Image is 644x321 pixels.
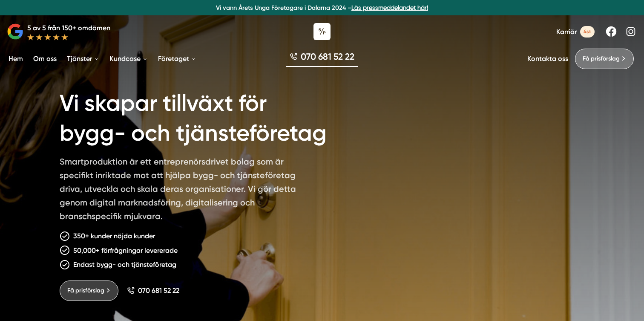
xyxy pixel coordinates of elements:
p: 50,000+ förfrågningar levererade [73,245,178,256]
span: Få prisförslag [67,286,104,295]
a: 070 681 52 22 [127,286,179,295]
span: 070 681 52 22 [301,50,354,63]
a: Kontakta oss [527,55,568,63]
span: 4st [580,26,595,38]
a: Karriär 4st [556,26,595,38]
a: Få prisförslag [575,49,634,69]
p: Vi vann Årets Unga Företagare i Dalarna 2024 – [3,3,641,12]
a: Kundcase [108,48,149,69]
p: Smartproduktion är ett entreprenörsdrivet bolag som är specifikt inriktade mot att hjälpa bygg- o... [60,155,305,226]
p: 350+ kunder nöjda kunder [73,231,155,241]
a: Företaget [156,48,198,69]
h1: Vi skapar tillväxt för bygg- och tjänsteföretag [60,78,357,155]
p: Endast bygg- och tjänsteföretag [73,259,176,270]
span: Få prisförslag [583,54,620,64]
p: 5 av 5 från 150+ omdömen [27,23,110,33]
span: Karriär [556,28,577,36]
span: 070 681 52 22 [138,286,179,295]
a: Hem [7,48,25,69]
a: Tjänster [65,48,101,69]
a: Få prisförslag [60,281,118,301]
a: Läs pressmeddelandet här! [351,4,428,11]
a: Om oss [32,48,58,69]
a: 070 681 52 22 [286,50,358,67]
